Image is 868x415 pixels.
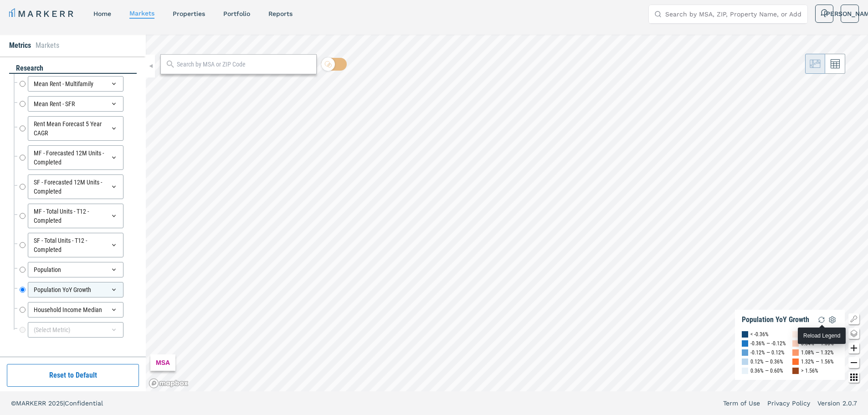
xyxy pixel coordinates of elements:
[817,399,857,408] a: Version 2.0.7
[750,357,783,366] div: 0.12% — 0.36%
[48,400,65,407] span: 2025 |
[767,399,810,408] a: Privacy Policy
[7,364,139,387] button: Reset to Default
[742,315,809,324] div: Population YoY Growth
[177,60,312,69] input: Search by MSA or ZIP Code
[11,400,16,407] span: ©
[803,331,840,340] div: Reload Legend
[28,116,123,141] div: Rent Mean Forecast 5 Year CAGR
[28,145,123,170] div: MF - Forecasted 12M Units - Completed
[28,322,123,338] div: (Select Metric)
[841,5,859,23] button: [PERSON_NAME]
[9,63,137,74] div: research
[36,40,59,51] li: Markets
[16,400,48,407] span: MARKERR
[173,10,205,17] a: properties
[801,366,818,375] div: > 1.56%
[28,302,123,318] div: Household Income Median
[28,204,123,228] div: MF - Total Units - T12 - Completed
[9,7,75,20] a: MARKERR
[848,343,859,354] button: Zoom in map button
[150,354,175,371] div: MSA
[848,313,859,324] button: Show/Hide Legend Map Button
[149,378,189,389] a: Mapbox logo
[28,76,123,92] div: Mean Rent - Multifamily
[93,10,111,17] a: home
[848,328,859,339] button: Change style map button
[816,314,827,325] img: Reload Legend
[28,96,123,112] div: Mean Rent - SFR
[28,174,123,199] div: SF - Forecasted 12M Units - Completed
[28,262,123,277] div: Population
[28,282,123,297] div: Population YoY Growth
[827,314,838,325] img: Settings
[848,357,859,368] button: Zoom out map button
[9,40,31,51] li: Metrics
[848,372,859,383] button: Other options map button
[665,5,802,23] input: Search by MSA, ZIP, Property Name, or Address
[723,399,760,408] a: Term of Use
[750,348,785,357] div: -0.12% — 0.12%
[65,400,103,407] span: Confidential
[129,10,154,17] a: markets
[223,10,250,17] a: Portfolio
[146,35,868,391] canvas: Map
[750,339,786,348] div: -0.36% — -0.12%
[801,357,834,366] div: 1.32% — 1.56%
[750,366,783,375] div: 0.36% — 0.60%
[28,233,123,257] div: SF - Total Units - T12 - Completed
[801,348,834,357] div: 1.08% — 1.32%
[268,10,293,17] a: reports
[750,330,769,339] div: < -0.36%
